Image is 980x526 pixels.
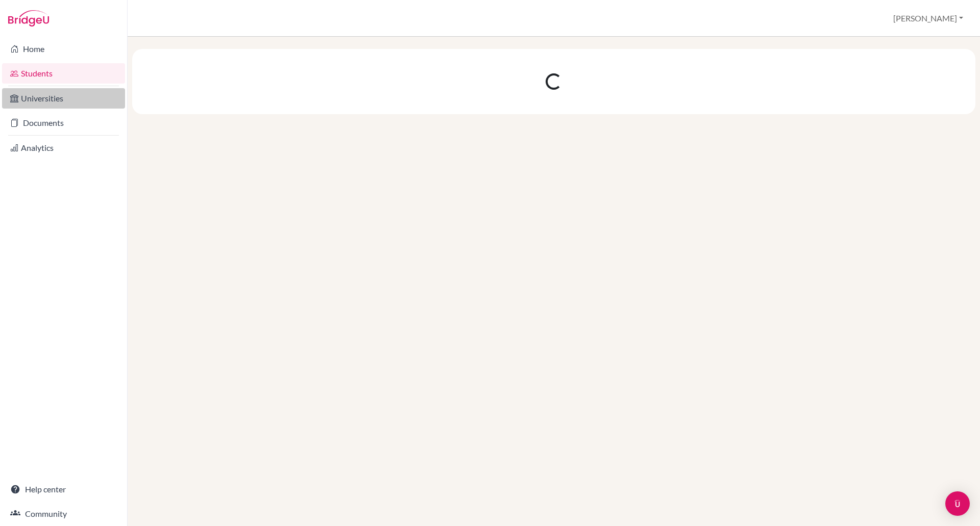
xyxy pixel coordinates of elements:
a: Home [2,39,125,59]
button: [PERSON_NAME] [889,9,968,28]
img: Bridge-U [8,10,49,27]
div: Open Intercom Messenger [945,491,970,516]
a: Documents [2,113,125,133]
a: Community [2,504,125,524]
a: Analytics [2,138,125,158]
a: Help center [2,479,125,499]
a: Universities [2,88,125,109]
a: Students [2,63,125,84]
